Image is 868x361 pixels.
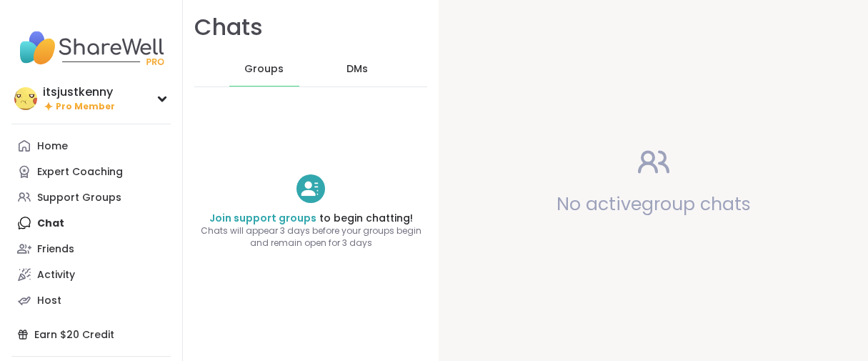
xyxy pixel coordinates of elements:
a: Activity [11,262,171,287]
div: Earn $20 Credit [11,322,171,347]
div: Expert Coaching [37,165,123,179]
div: Support Groups [37,191,121,205]
div: Friends [37,242,74,257]
span: Groups [244,62,284,76]
img: itsjustkenny [14,87,37,110]
h4: to begin chatting! [183,212,439,226]
a: Host [11,287,171,313]
span: DMs [346,62,368,76]
a: Home [11,133,171,159]
a: Join support groups [209,211,316,225]
a: Expert Coaching [11,159,171,184]
span: Pro Member [56,101,115,113]
span: Chats will appear 3 days before your groups begin and remain open for 3 days [183,225,439,249]
a: Friends [11,236,171,262]
h1: Chats [194,11,263,44]
div: Home [37,139,68,154]
a: Support Groups [11,184,171,210]
div: Host [37,294,61,308]
div: Activity [37,268,75,282]
img: ShareWell Nav Logo [11,23,171,73]
span: No active group chats [557,192,751,217]
div: itsjustkenny [43,84,115,100]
